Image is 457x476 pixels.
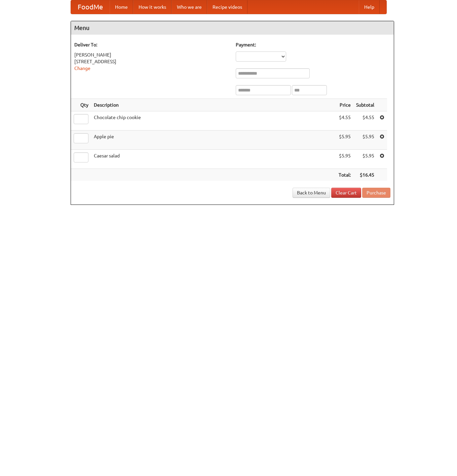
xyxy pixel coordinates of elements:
[74,58,229,65] div: [STREET_ADDRESS]
[74,41,229,48] h5: Deliver To:
[91,111,336,131] td: Chocolate chip cookie
[353,169,377,181] th: $16.45
[110,0,133,14] a: Home
[71,0,110,14] a: FoodMe
[353,99,377,111] th: Subtotal
[336,169,353,181] th: Total:
[236,41,390,48] h5: Payment:
[353,150,377,169] td: $5.95
[353,111,377,131] td: $4.55
[91,99,336,111] th: Description
[207,0,247,14] a: Recipe videos
[353,131,377,150] td: $5.95
[71,99,91,111] th: Qty
[74,51,229,58] div: [PERSON_NAME]
[91,150,336,169] td: Caesar salad
[336,111,353,131] td: $4.55
[74,66,90,71] a: Change
[172,0,207,14] a: Who we are
[359,0,380,14] a: Help
[71,21,394,35] h4: Menu
[336,131,353,150] td: $5.95
[336,150,353,169] td: $5.95
[336,99,353,111] th: Price
[293,188,330,198] a: Back to Menu
[91,131,336,150] td: Apple pie
[331,188,361,198] a: Clear Cart
[133,0,172,14] a: How it works
[362,188,390,198] button: Purchase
